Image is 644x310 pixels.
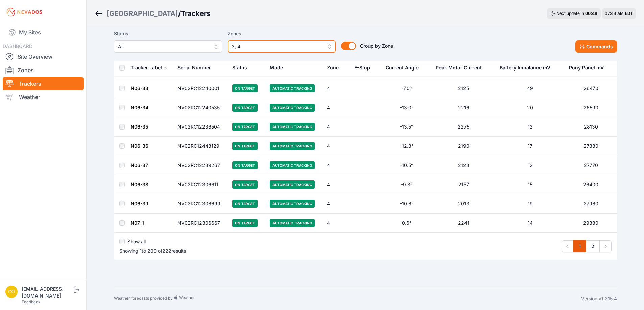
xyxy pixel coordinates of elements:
[22,299,41,304] a: Feedback
[130,220,144,226] a: N07-1
[565,98,617,117] td: 26590
[323,194,350,214] td: 4
[232,142,258,150] span: On Target
[500,64,550,71] div: Battery Imbalance mV
[232,43,322,51] span: 3, 4
[232,60,253,76] button: Status
[585,11,597,16] div: 00 : 48
[3,50,84,63] a: Site Overview
[360,43,393,49] span: Group by Zone
[130,201,148,206] a: N06-39
[496,214,565,233] td: 14
[270,180,315,189] span: Automatic Tracking
[569,64,604,71] div: Pony Panel mV
[382,194,431,214] td: -10.6°
[178,9,181,18] span: /
[323,214,350,233] td: 4
[177,60,216,76] button: Serial Number
[556,11,584,16] span: Next update in
[432,175,496,194] td: 2157
[581,295,617,302] div: Version v1.215.4
[232,104,258,112] span: On Target
[323,156,350,175] td: 4
[382,98,431,117] td: -13.0°
[436,64,482,71] div: Peak Motor Current
[173,214,229,233] td: NV02RC12306667
[386,60,424,76] button: Current Angle
[3,43,32,49] span: DASHBOARD
[3,77,84,90] a: Trackers
[432,194,496,214] td: 2013
[562,240,612,252] nav: Pagination
[270,142,315,150] span: Automatic Tracking
[575,40,617,53] button: Commands
[232,84,258,92] span: On Target
[565,79,617,98] td: 26470
[270,84,315,92] span: Automatic Tracking
[232,200,258,208] span: On Target
[270,104,315,112] span: Automatic Tracking
[118,43,209,51] span: All
[130,64,162,71] div: Tracker Label
[323,79,350,98] td: 4
[3,63,84,77] a: Zones
[106,9,178,18] div: [GEOGRAPHIC_DATA]
[95,5,210,22] nav: Breadcrumb
[270,60,288,76] button: Mode
[565,117,617,137] td: 28130
[323,98,350,117] td: 4
[270,200,315,208] span: Automatic Tracking
[130,143,148,149] a: N06-36
[22,286,72,299] div: [EMAIL_ADDRESS][DOMAIN_NAME]
[573,240,586,252] a: 1
[173,137,229,156] td: NV02RC12443129
[565,137,617,156] td: 27830
[3,90,84,104] a: Weather
[586,240,600,252] a: 2
[496,137,565,156] td: 17
[173,175,229,194] td: NV02RC12306611
[130,105,148,110] a: N06-34
[496,79,565,98] td: 49
[323,137,350,156] td: 4
[496,156,565,175] td: 12
[114,295,581,302] div: Weather forecasts provided by
[181,9,210,18] h3: Trackers
[114,40,222,53] button: All
[130,124,148,130] a: N06-35
[140,248,142,254] span: 1
[565,156,617,175] td: 27770
[173,117,229,137] td: NV02RC12236504
[147,248,157,254] span: 200
[232,219,258,227] span: On Target
[114,30,222,38] label: Status
[496,194,565,214] td: 19
[625,11,633,16] span: EDT
[270,161,315,169] span: Automatic Tracking
[232,161,258,169] span: On Target
[569,60,609,76] button: Pony Panel mV
[173,98,229,117] td: NV02RC12240535
[432,156,496,175] td: 2123
[130,181,148,187] a: N06-38
[228,30,336,38] label: Zones
[382,137,431,156] td: -12.8°
[386,64,419,71] div: Current Angle
[270,123,315,131] span: Automatic Tracking
[354,64,370,71] div: E-Stop
[323,117,350,137] td: 4
[130,162,148,168] a: N06-37
[605,11,624,16] span: 07:44 AM
[382,214,431,233] td: 0.6°
[130,85,148,91] a: N06-33
[496,175,565,194] td: 15
[119,248,186,254] p: Showing to of results
[5,7,43,18] img: Nevados
[565,194,617,214] td: 27960
[432,214,496,233] td: 2241
[327,60,344,76] button: Zone
[232,64,247,71] div: Status
[232,123,258,131] span: On Target
[354,60,376,76] button: E-Stop
[432,137,496,156] td: 2190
